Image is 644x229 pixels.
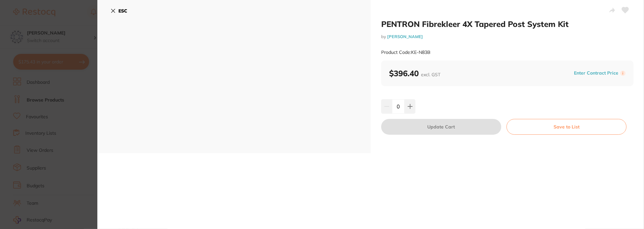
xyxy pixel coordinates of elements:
b: $396.40 [389,68,440,78]
small: Product Code: KE-N83B [381,50,431,55]
label: i [620,71,626,76]
h2: PENTRON Fibrekleer 4X Tapered Post System Kit [381,19,633,29]
span: excl. GST [421,72,440,78]
button: ESC [111,5,127,16]
button: Save to List [507,119,627,135]
a: [PERSON_NAME] [387,34,423,39]
button: Enter Contract Price [572,70,620,76]
button: Update Cart [381,119,501,135]
small: by [381,34,633,39]
b: ESC [118,8,127,14]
